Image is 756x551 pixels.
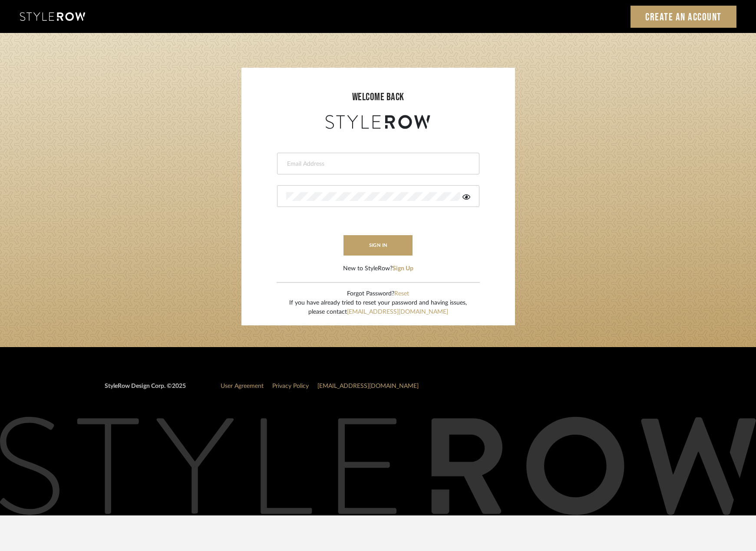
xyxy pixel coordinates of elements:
[631,6,736,28] a: Create an Account
[272,383,309,389] a: Privacy Policy
[394,289,409,298] button: Reset
[289,289,467,298] div: Forgot Password?
[343,264,413,273] div: New to StyleRow?
[343,235,413,256] button: sign in
[289,298,467,317] div: If you have already tried to reset your password and having issues, please contact
[221,383,264,389] a: User Agreement
[250,89,506,105] div: welcome back
[347,309,448,315] a: [EMAIL_ADDRESS][DOMAIN_NAME]
[317,383,419,389] a: [EMAIL_ADDRESS][DOMAIN_NAME]
[105,382,186,398] div: StyleRow Design Corp. ©2025
[286,160,468,168] input: Email Address
[393,264,413,273] button: Sign Up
